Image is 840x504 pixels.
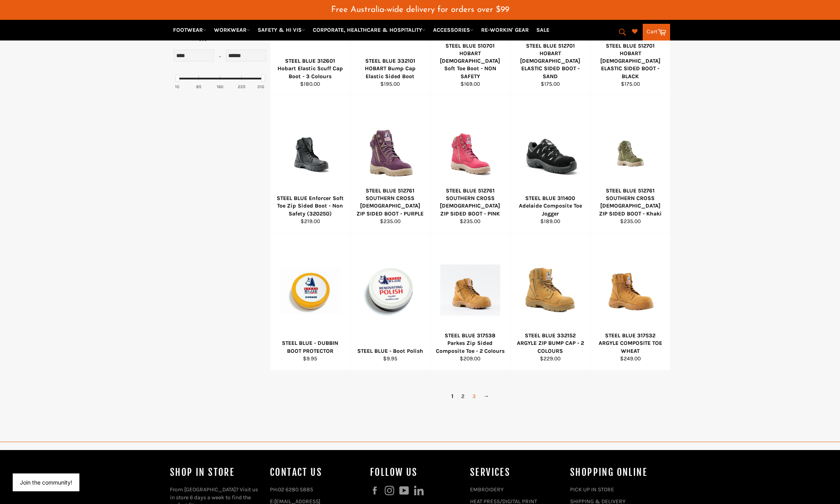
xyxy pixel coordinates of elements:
div: STEEL BLUE 510701 HOBART [DEMOGRAPHIC_DATA] Soft Toe Boot - NON SAFETY [435,42,505,80]
div: 85 [196,84,201,90]
div: STEEL BLUE 332101 HOBART Bump Cap Elastic Sided Boot [355,57,425,80]
a: STEEL BLUE Enforcer Soft Toe Zip Sided Boot - Non Safety (320250)STEEL BLUE Enforcer Soft Toe Zip... [270,96,350,233]
div: STEEL BLUE Enforcer Soft Toe Zip Sided Boot - Non Safety (320250) [276,194,345,217]
div: STEEL BLUE 311400 Adelaide Composite Toe Jogger [515,194,585,217]
a: EMBROIDERY [470,486,504,493]
a: 2 [457,391,468,402]
div: 235 [238,84,245,90]
a: RE-WORKIN' GEAR [478,23,532,37]
div: - [214,50,226,64]
input: Max Price [226,50,266,62]
a: Cart [643,24,670,40]
div: STEEL BLUE 332152 ARGYLE ZIP BUMP CAP - 2 COLOURS [515,332,585,355]
div: STEEL BLUE 512761 SOUTHERN CROSS [DEMOGRAPHIC_DATA] ZIP SIDED BOOT - PINK [435,187,505,217]
a: STEEL BLUE - DUBBIN BOOT PROTECTORSTEEL BLUE - DUBBIN BOOT PROTECTOR$9.95 [270,233,350,371]
div: STEEL BLUE - DUBBIN BOOT PROTECTOR [276,339,345,355]
h4: Shop In Store [170,466,262,479]
a: PICK UP IN STORE [570,486,614,493]
div: STEEL BLUE 312601 Hobart Elastic Scuff Cap Boot - 3 Colours [276,57,345,80]
a: → [480,391,493,402]
a: STEEL BLUE 512761 SOUTHERN CROSS LADIES ZIP SIDED BOOT - KhakiSTEEL BLUE 512761 SOUTHERN CROSS [D... [590,96,670,233]
span: Free Australia-wide delivery for orders over $99 [331,6,509,14]
p: PH: [270,486,362,493]
div: 10 [175,84,179,90]
h4: Contact Us [270,466,362,479]
a: STEEL BLUE 512761 SOUTHERN CROSS LADIES ZIP SIDED BOOT - PINKSTEEL BLUE 512761 SOUTHERN CROSS [DE... [430,96,510,233]
a: STEEL BLUE 332152 ARGYLE ZIP BUMP CAP - 2 COLOURSSTEEL BLUE 332152 ARGYLE ZIP BUMP CAP - 2 COLOUR... [510,233,590,371]
a: CORPORATE, HEALTHCARE & HOSPITALITY [310,23,429,37]
a: SAFETY & HI VIS [254,23,308,37]
span: 1 [447,391,457,402]
a: WORKWEAR [211,23,253,37]
a: 02 6280 5885 [278,486,313,493]
a: STEEL BLUE - Boot PolishSTEEL BLUE - Boot Polish$9.95 [350,233,430,371]
div: STEEL BLUE 317538 Parkes Zip Sided Composite Toe - 2 Colours [435,332,505,355]
a: STEEL BLUE 317538 Parkes Zip Sided Composite Toe - 2 ColoursSTEEL BLUE 317538 Parkes Zip Sided Co... [430,233,510,371]
div: 160 [217,84,223,90]
div: STEEL BLUE 317532 ARGYLE COMPOSITE TOE WHEAT [595,332,665,355]
a: FOOTWEAR [170,23,210,37]
div: STEEL BLUE 512761 SOUTHERN CROSS [DEMOGRAPHIC_DATA] ZIP SIDED BOOT - Khaki [595,187,665,217]
input: Min Price [174,50,214,62]
div: STEEL BLUE 512761 SOUTHERN CROSS [DEMOGRAPHIC_DATA] ZIP SIDED BOOT - PURPLE [355,187,425,217]
a: SALE [533,23,553,37]
button: Join the community! [20,479,72,486]
a: ACCESSORIES [430,23,477,37]
h4: SHOPPING ONLINE [570,466,662,479]
a: 3 [468,391,480,402]
h4: Follow us [370,466,462,479]
div: STEEL BLUE 512701 HOBART [DEMOGRAPHIC_DATA] ELASTIC SIDED BOOT - SAND [515,42,585,80]
a: STEEL BLUE 311400 Adelaide Composite Toe JoggerSTEEL BLUE 311400 Adelaide Composite Toe Jogger$18... [510,96,590,233]
div: STEEL BLUE - Boot Polish [355,347,425,355]
a: STEEL BLUE 512761 SOUTHERN CROSS LADIES ZIP SIDED BOOT - PURPLESTEEL BLUE 512761 SOUTHERN CROSS [... [350,96,430,233]
div: STEEL BLUE 512701 HOBART [DEMOGRAPHIC_DATA] ELASTIC SIDED BOOT - BLACK [595,42,665,80]
h4: services [470,466,562,479]
div: 310 [257,84,264,90]
a: STEEL BLUE 317532 ARGYLE COMPOSITE TOE WHEATSTEEL BLUE 317532 ARGYLE COMPOSITE TOE WHEAT$249.00 [590,233,670,371]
